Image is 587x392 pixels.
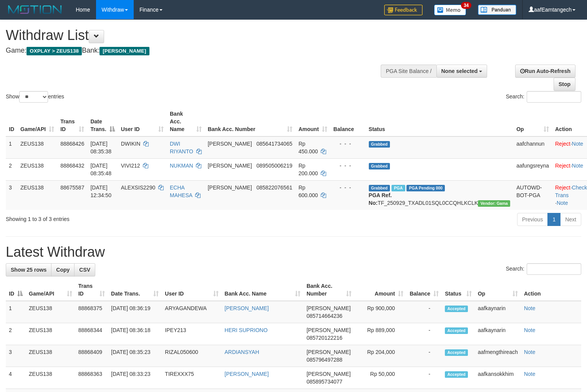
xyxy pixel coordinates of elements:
[475,367,521,389] td: aafkansokkhim
[60,141,84,147] span: 88868426
[572,141,584,147] a: Note
[75,345,108,367] td: 88868409
[26,367,75,389] td: ZEUS138
[303,279,355,301] th: Bank Acc. Number: activate to sort column ascending
[121,184,156,191] span: ALEXSIS2290
[170,184,192,198] a: ECHA MAHESA
[521,279,581,301] th: Action
[225,305,269,311] a: [PERSON_NAME]
[366,180,514,210] td: TF_250929_TXADL01SQL0CCQHLKCLK
[355,345,406,367] td: Rp 204,000
[461,2,471,9] span: 34
[162,367,221,389] td: TIREXXX75
[478,5,516,15] img: panduan.png
[19,91,48,103] select: Showentries
[330,107,366,136] th: Balance
[524,349,536,355] a: Note
[99,47,149,55] span: [PERSON_NAME]
[547,213,560,226] a: 1
[60,184,84,191] span: 88675587
[75,367,108,389] td: 88868363
[6,158,17,180] td: 2
[6,301,26,323] td: 1
[6,91,64,103] label: Show entries
[557,200,568,206] a: Note
[118,107,167,136] th: User ID: activate to sort column ascending
[513,158,552,180] td: aafungsreyna
[555,163,570,169] a: Reject
[478,200,510,207] span: Vendor URL: https://trx31.1velocity.biz
[167,107,205,136] th: Bank Acc. Name: activate to sort column ascending
[222,279,303,301] th: Bank Acc. Name: activate to sort column ascending
[208,184,252,191] span: [PERSON_NAME]
[406,301,442,323] td: -
[560,213,581,226] a: Next
[445,327,468,334] span: Accepted
[90,141,111,154] span: [DATE] 08:35:38
[17,158,57,180] td: ZEUS138
[6,279,26,301] th: ID: activate to sort column descending
[11,267,46,273] span: Show 25 rows
[436,65,488,78] button: None selected
[56,267,70,273] span: Copy
[406,367,442,389] td: -
[513,107,552,136] th: Op: activate to sort column ascending
[441,68,478,74] span: None selected
[51,263,75,276] a: Copy
[26,301,75,323] td: ZEUS138
[307,305,351,311] span: [PERSON_NAME]
[6,180,17,210] td: 3
[406,345,442,367] td: -
[406,279,442,301] th: Balance: activate to sort column ascending
[475,301,521,323] td: aafkaynarin
[26,345,75,367] td: ZEUS138
[6,212,239,223] div: Showing 1 to 3 of 3 entries
[369,141,390,148] span: Grabbed
[74,263,95,276] a: CSV
[307,349,351,355] span: [PERSON_NAME]
[6,136,17,159] td: 1
[355,323,406,345] td: Rp 889,000
[442,279,475,301] th: Status: activate to sort column ascending
[208,163,252,169] span: [PERSON_NAME]
[225,327,268,333] a: HERI SUPRIONO
[333,162,363,169] div: - - -
[445,306,468,312] span: Accepted
[555,184,570,191] a: Reject
[225,371,269,377] a: [PERSON_NAME]
[555,184,587,198] a: Check Trans
[257,163,292,169] span: Copy 089505006219 to clipboard
[369,185,390,191] span: Grabbed
[27,47,82,55] span: OXPLAY > ZEUS138
[307,357,342,363] span: Copy 085796497288 to clipboard
[17,180,57,210] td: ZEUS138
[307,371,351,377] span: [PERSON_NAME]
[108,345,162,367] td: [DATE] 08:35:23
[554,78,575,91] a: Stop
[517,213,548,226] a: Previous
[307,327,351,333] span: [PERSON_NAME]
[298,184,318,198] span: Rp 600.000
[17,107,57,136] th: Game/API: activate to sort column ascending
[295,107,330,136] th: Amount: activate to sort column ascending
[205,107,295,136] th: Bank Acc. Number: activate to sort column ascending
[527,263,581,275] input: Search:
[513,136,552,159] td: aafchannun
[257,141,292,147] span: Copy 085641734065 to clipboard
[6,28,384,43] h1: Withdraw List
[90,184,111,198] span: [DATE] 12:34:50
[298,163,318,176] span: Rp 200.000
[384,5,423,15] img: Feedback.jpg
[162,345,221,367] td: RIZAL050600
[108,279,162,301] th: Date Trans.: activate to sort column ascending
[524,327,536,333] a: Note
[60,163,84,169] span: 88868432
[257,184,292,191] span: Copy 085822076561 to clipboard
[6,244,581,260] h1: Latest Withdraw
[434,5,466,15] img: Button%20Memo.svg
[369,163,390,169] span: Grabbed
[355,367,406,389] td: Rp 50,000
[506,263,581,275] label: Search:
[121,141,141,147] span: DWIKIN
[108,301,162,323] td: [DATE] 08:36:19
